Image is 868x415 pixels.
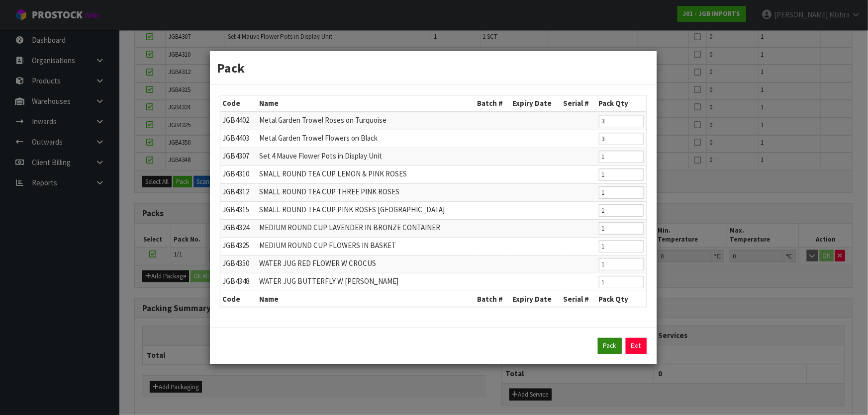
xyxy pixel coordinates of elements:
[259,241,396,250] span: MEDIUM ROUND CUP FLOWERS IN BASKET
[598,338,622,354] button: Pack
[223,187,250,196] span: JGB4312
[223,151,250,161] span: JGB4307
[561,291,596,307] th: Serial #
[596,291,646,307] th: Pack Qty
[259,151,382,161] span: Set 4 Mauve Flower Pots in Display Unit
[223,241,250,250] span: JGB4325
[223,133,250,143] span: JGB4403
[259,223,440,232] span: MEDIUM ROUND CUP LAVENDER IN BRONZE CONTAINER
[223,205,250,214] span: JGB4315
[596,95,646,111] th: Pack Qty
[223,276,250,286] span: JGB4348
[217,59,649,77] h3: Pack
[561,95,596,111] th: Serial #
[259,276,398,286] span: WATER JUG BUTTERFLY W [PERSON_NAME]
[259,187,399,196] span: SMALL ROUND TEA CUP THREE PINK ROSES
[223,258,250,268] span: JGB4350
[220,95,257,111] th: Code
[223,115,250,125] span: JGB4402
[257,95,475,111] th: Name
[475,291,510,307] th: Batch #
[259,169,407,178] span: SMALL ROUND TEA CUP LEMON & PINK ROSES
[257,291,475,307] th: Name
[510,291,561,307] th: Expiry Date
[223,223,250,232] span: JGB4324
[259,115,386,125] span: Metal Garden Trowel Roses on Turquoise
[626,338,647,354] a: Exit
[475,95,510,111] th: Batch #
[259,205,445,214] span: SMALL ROUND TEA CUP PINK ROSES [GEOGRAPHIC_DATA]
[259,258,376,268] span: WATER JUG RED FLOWER W CROCUS
[223,169,250,178] span: JGB4310
[510,95,561,111] th: Expiry Date
[259,133,378,143] span: Metal Garden Trowel Flowers on Black
[220,291,257,307] th: Code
